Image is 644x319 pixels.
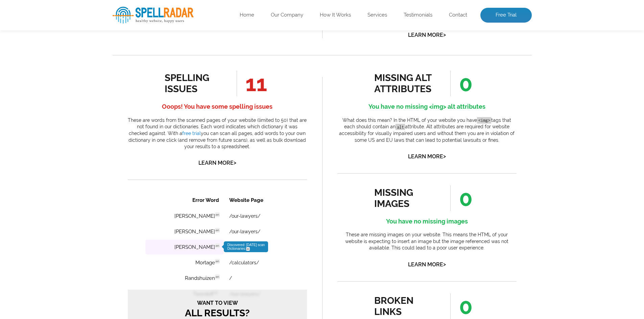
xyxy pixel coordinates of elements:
[101,37,133,43] a: /our-lawyers/
[18,1,96,16] th: Error Word
[396,124,405,130] code: alt
[87,67,92,72] span: en
[337,101,517,112] h4: You have no missing <img> alt attributes
[87,83,92,87] span: en
[113,7,194,24] img: SpellRadar
[87,21,92,25] span: en
[480,8,532,23] a: Free Trial
[320,12,351,19] a: How It Works
[337,216,517,227] h4: You have no missing images
[128,101,307,112] h4: Ooops! You have some spelling issues
[374,187,435,209] div: missing images
[443,152,446,161] span: >
[237,71,267,96] span: 11
[18,32,96,47] td: [PERSON_NAME]
[165,72,226,95] div: spelling issues
[101,22,133,27] a: /our-lawyers/
[18,17,96,32] td: [PERSON_NAME]
[404,12,432,19] a: Testimonials
[3,108,176,127] h3: All Results?
[118,55,122,59] span: en
[240,12,254,19] a: Home
[97,1,162,16] th: Website Page
[18,79,96,94] td: Randshuizen
[367,12,387,19] a: Services
[101,84,104,89] a: /
[449,12,467,19] a: Contact
[337,232,517,251] p: These are missing images on your website. This means the HTML of your website is expecting to ins...
[128,117,307,150] p: These are words from the scanned pages of your website (limited to 50) that are not found in our ...
[450,185,473,211] span: 0
[101,68,131,74] a: /calculators/
[3,108,176,114] span: Want to view
[99,51,137,59] span: Discovered: [DATE] scan Dictionaries:
[18,48,96,63] td: [PERSON_NAME]
[59,134,120,148] a: Get Free Trial
[198,25,236,32] a: Learn More>
[18,63,96,78] td: Mortage
[234,158,236,167] span: >
[374,295,435,317] div: broken links
[374,72,435,95] div: missing alt attributes
[87,36,92,41] span: en
[408,153,446,160] a: Learn More>
[477,117,491,124] code: <img>
[86,191,92,199] a: 1
[271,12,303,19] a: Our Company
[87,52,92,56] span: en
[408,32,446,38] a: Learn More>
[450,293,473,319] span: 0
[450,71,473,96] span: 0
[182,131,201,136] a: free trial
[443,30,446,39] span: >
[408,261,446,268] a: Learn More>
[443,260,446,269] span: >
[198,160,236,166] a: Learn More>
[337,117,517,143] p: What does this mean? In the HTML of your website you have tags that each should contain an attrib...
